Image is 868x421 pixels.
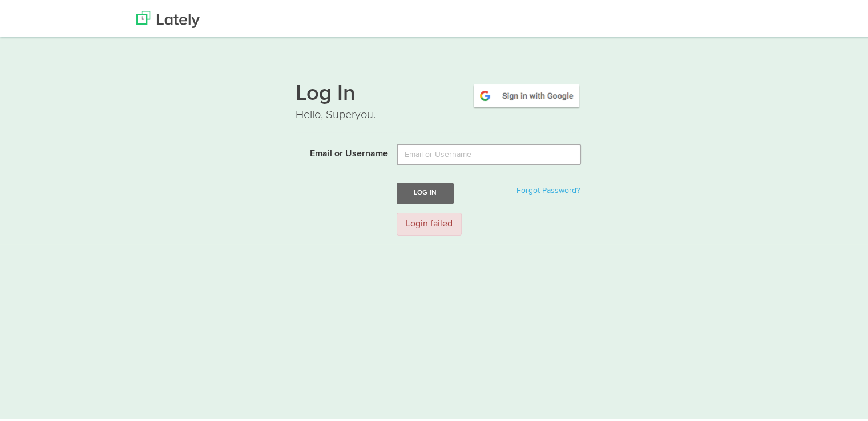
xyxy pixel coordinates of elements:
[397,141,581,163] input: Email or Username
[296,80,581,104] h1: Log In
[397,211,462,234] div: Login failed
[516,184,580,192] a: Forgot Password?
[296,104,581,121] p: Hello, Superyou.
[287,141,388,159] label: Email or Username
[472,80,581,107] img: google-signin.png
[136,9,200,26] img: Lately
[397,180,454,201] button: Log In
